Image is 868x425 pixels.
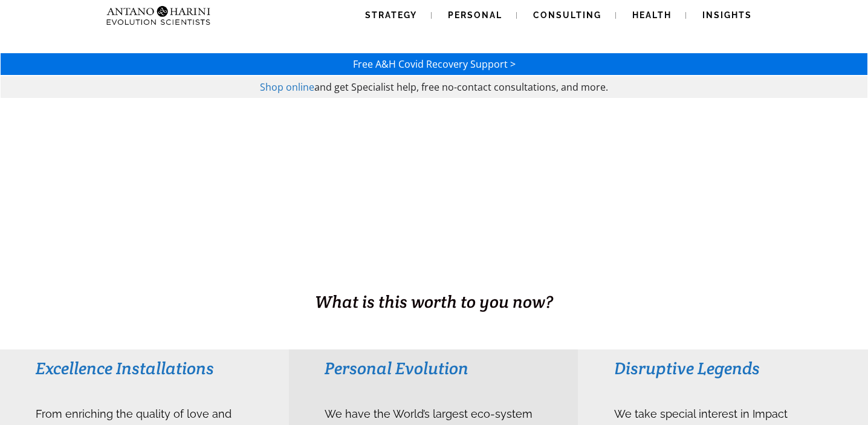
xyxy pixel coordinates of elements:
a: Free A&H Covid Recovery Support > [353,57,516,71]
h1: BUSINESS. HEALTH. Family. Legacy [1,264,867,290]
span: What is this worth to you now? [315,291,553,313]
span: Insights [702,10,752,20]
h3: Personal Evolution [325,357,543,379]
a: Shop online [260,80,314,94]
span: Consulting [533,10,601,20]
span: Personal [448,10,502,20]
span: Strategy [365,10,417,20]
span: Health [632,10,672,20]
h3: Excellence Installations [36,357,254,379]
h3: Disruptive Legends [614,357,832,379]
span: and get Specialist help, free no-contact consultations, and more. [314,80,608,94]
